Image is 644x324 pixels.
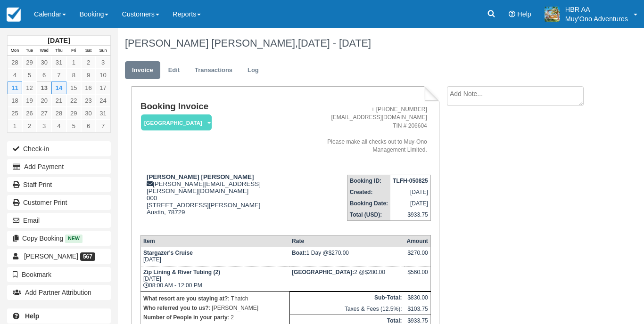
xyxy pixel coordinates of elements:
[96,107,110,120] a: 31
[143,303,287,313] p: : [PERSON_NAME]
[125,38,594,49] h1: [PERSON_NAME] [PERSON_NAME],
[289,292,404,304] th: Sub-Total:
[143,305,209,311] strong: Who referred you to us?
[140,173,305,227] div: [PERSON_NAME][EMAIL_ADDRESS][PERSON_NAME][DOMAIN_NAME] 000 [STREET_ADDRESS][PERSON_NAME] Austin, ...
[48,37,70,44] strong: [DATE]
[66,56,81,69] a: 1
[292,250,306,256] strong: Boat
[509,11,515,17] i: Help
[96,56,110,69] a: 3
[22,81,37,94] a: 12
[8,56,22,69] a: 28
[37,46,51,56] th: Wed
[347,186,390,198] th: Created:
[7,285,111,300] button: Add Partner Attribution
[8,120,22,132] a: 1
[7,308,111,324] a: Help
[141,114,212,131] em: [GEOGRAPHIC_DATA]
[51,46,66,56] th: Thu
[8,81,22,94] a: 11
[22,46,37,56] th: Tue
[66,69,81,81] a: 8
[37,56,51,69] a: 30
[565,14,628,24] p: Muy'Ono Adventures
[96,81,110,94] a: 17
[81,81,96,94] a: 16
[22,69,37,81] a: 5
[81,107,96,120] a: 30
[81,56,96,69] a: 2
[96,94,110,107] a: 24
[25,312,39,320] b: Help
[24,252,78,260] span: [PERSON_NAME]
[406,269,428,283] div: $560.00
[390,186,430,198] td: [DATE]
[565,5,628,14] p: HBR AA
[147,173,254,180] strong: [PERSON_NAME] [PERSON_NAME]
[66,120,81,132] a: 5
[188,61,239,80] a: Transactions
[80,252,95,261] span: 567
[140,267,289,292] td: [DATE] 08:00 AM - 12:00 PM
[7,141,111,156] button: Check-in
[7,177,111,192] a: Staff Print
[143,269,220,275] strong: Zip Lining & River Tubing (2)
[81,46,96,56] th: Sat
[7,195,111,210] a: Customer Print
[7,249,111,264] a: [PERSON_NAME] 567
[308,105,427,154] address: + [PHONE_NUMBER] [EMAIL_ADDRESS][DOMAIN_NAME] TIN # 206604 Please make all checks out to Muy-Ono ...
[289,235,404,247] th: Rate
[51,120,66,132] a: 4
[517,10,531,18] span: Help
[22,56,37,69] a: 29
[51,81,66,94] a: 14
[404,292,430,304] td: $830.00
[51,69,66,81] a: 7
[37,120,51,132] a: 3
[393,178,428,184] strong: TLFH-050825
[347,198,390,209] th: Booking Date:
[37,107,51,120] a: 27
[96,69,110,81] a: 10
[240,61,266,80] a: Log
[8,69,22,81] a: 4
[8,107,22,120] a: 25
[51,56,66,69] a: 31
[406,250,428,264] div: $270.00
[289,247,404,267] td: 1 Day @
[289,303,404,315] td: Taxes & Fees (12.5%):
[7,159,111,174] button: Add Payment
[81,69,96,81] a: 9
[81,120,96,132] a: 6
[143,314,228,321] strong: Number of People in your party
[37,94,51,107] a: 20
[37,81,51,94] a: 13
[66,46,81,56] th: Fri
[365,269,385,275] span: $280.00
[125,61,160,80] a: Invoice
[140,235,289,247] th: Item
[22,94,37,107] a: 19
[143,250,193,256] strong: Stargazer's Cruise
[140,247,289,267] td: [DATE]
[390,198,430,209] td: [DATE]
[8,94,22,107] a: 18
[7,267,111,282] button: Bookmark
[66,94,81,107] a: 22
[143,294,287,303] p: : Thatch
[143,313,287,322] p: : 2
[289,267,404,292] td: 2 @
[404,303,430,315] td: $103.75
[298,37,371,49] span: [DATE] - [DATE]
[545,7,560,22] img: A20
[143,295,228,302] strong: What resort are you staying at?
[96,46,110,56] th: Sun
[65,235,83,243] span: New
[329,250,349,256] span: $270.00
[8,46,22,56] th: Mon
[22,107,37,120] a: 26
[37,69,51,81] a: 6
[347,175,390,187] th: Booking ID:
[7,231,111,246] button: Copy Booking New
[390,209,430,221] td: $933.75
